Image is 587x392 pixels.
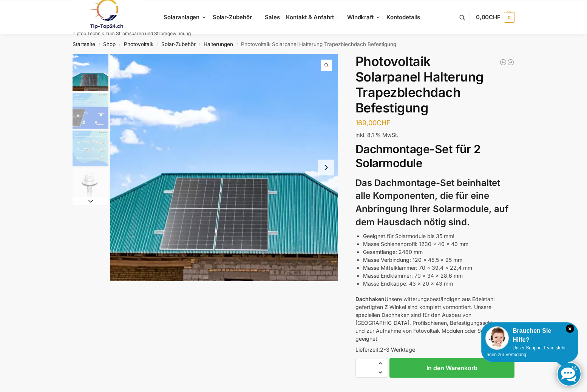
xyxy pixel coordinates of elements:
span: Increase quantity [374,358,387,368]
li: 1 / 4 [71,54,108,92]
span: / [196,42,204,48]
img: Schraube mit Dichtung [73,168,108,204]
span: / [95,42,103,48]
li: 2 / 4 [71,92,108,129]
a: Shop [103,41,116,47]
a: Kontakt & Anfahrt [283,0,344,34]
li: Masse Mittelklammer: 70 x 39,4 x 22,4 mm [363,264,514,272]
img: Trapezdach [73,131,108,166]
nav: Breadcrumb [59,34,528,54]
h3: Das Dachmontage-Set beinhaltet alle Komponenten, die für eine Anbringung Ihrer Solarmodule, auf d... [355,177,514,229]
li: Gesamtlänge: 2460 mm [363,248,514,256]
span: Reduce quantity [374,367,387,377]
a: Solar-Zubehör [210,0,262,34]
a: Solar-Zubehör [161,41,196,47]
li: 3 / 4 [71,129,108,167]
span: / [233,42,241,48]
a: Photovoltaik [124,41,153,47]
span: 2-3 Werktage [380,346,415,353]
strong: Dachmontage-Set für 2 Solarmodule [355,142,481,170]
a: Windkraft [344,0,384,34]
span: Unser Support-Team steht Ihnen zur Verfügung [485,345,565,357]
li: 1 / 4 [110,54,338,281]
i: Schließen [566,324,574,333]
img: Customer service [485,326,509,350]
li: Masse Endklammer: 70 x 34 x 28,6 mm [363,272,514,280]
li: Masse Schienenprofil: 1230 x 40 x 40 mm [363,240,514,248]
button: Next slide [73,197,108,205]
div: Brauchen Sie Hilfe? [485,326,574,344]
p: Tiptop Technik zum Stromsparen und Stromgewinnung [73,31,191,36]
span: Kontodetails [386,14,420,21]
span: Lieferzeit: [355,346,415,353]
span: Solar-Zubehör [213,14,252,21]
span: CHF [489,14,500,21]
a: 0,00CHF 0 [476,6,514,29]
input: Produktmenge [355,358,374,378]
bdi: 169,00 [355,119,391,127]
a: Dachmontage-Set für 2 Solarmodule [499,58,507,66]
span: CHF [377,119,391,127]
li: Geeignet für Solarmodule bis 35 mm! [363,232,514,240]
span: inkl. 8,1 % MwSt. [355,132,399,138]
a: Trapezdach HalterungTrapezdach Halterung jpg [110,54,338,281]
span: Kontakt & Anfahrt [286,14,334,21]
span: / [153,42,161,48]
span: 0 [504,12,514,23]
a: Sales [262,0,283,34]
span: / [116,42,124,48]
button: In den Warenkorb [389,358,514,378]
li: Masse Endkappe: 43 x 20 x 43 mm [363,280,514,287]
a: Kontodetails [383,0,423,34]
img: Trapezdach Halterung [110,54,338,281]
a: Halterungen [204,41,233,47]
img: Halterung für 2 Solarpaneele auf einem Trapezdach [73,93,108,129]
li: Masse Verbindung: 120 x 45,5 x 25 mm [363,256,514,264]
span: 0,00 [476,14,500,21]
h1: Photovoltaik Solarpanel Halterung Trapezblechdach Befestigung [355,54,514,115]
span: Windkraft [347,14,374,21]
img: Trapezdach Halterung [73,54,108,91]
strong: Dachhaken [355,296,385,302]
li: 4 / 4 [71,167,108,205]
span: Sales [265,14,280,21]
p: Unsere witterungsbeständigen aus Edelstahl gefertigten Z-Winkel sind komplett vormontiert. Unsere... [355,295,514,343]
a: 1 Balkonhaken für Solarmodule [507,58,514,66]
button: Next slide [318,160,334,175]
a: Startseite [73,41,95,47]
